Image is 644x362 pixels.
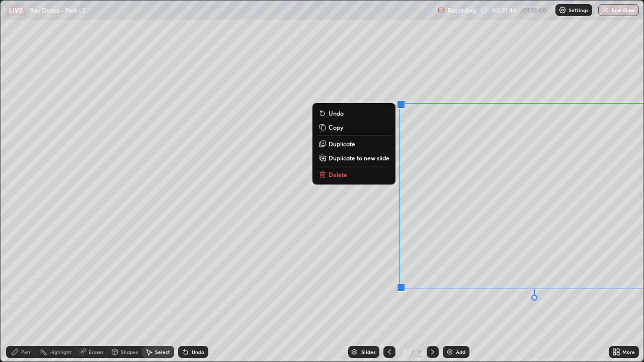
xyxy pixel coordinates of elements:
[598,4,639,16] button: End Class
[30,6,85,14] p: Ray Optics - Part - 2
[558,6,567,14] img: class-settings-icons
[316,121,391,133] button: Copy
[456,349,465,354] div: Add
[329,109,344,117] p: Undo
[21,349,30,354] div: Pen
[121,349,138,354] div: Shapes
[446,348,454,356] img: add-slide-button
[329,154,389,162] p: Duplicate to new slide
[89,349,104,354] div: Eraser
[316,152,391,164] button: Duplicate to new slide
[412,349,415,355] div: /
[602,6,610,14] img: end-class-cross
[361,349,375,354] div: Slides
[448,7,476,14] p: Recording
[316,168,391,180] button: Delete
[316,138,391,150] button: Duplicate
[329,170,347,178] p: Delete
[438,6,446,14] img: recording.375f2c34.svg
[569,8,588,13] p: Settings
[399,349,410,355] div: 7
[329,123,343,131] p: Copy
[316,107,391,119] button: Undo
[417,347,423,356] div: 7
[49,349,71,354] div: Highlight
[192,349,204,354] div: Undo
[329,140,355,148] p: Duplicate
[155,349,170,354] div: Select
[622,349,635,354] div: More
[9,6,23,14] p: LIVE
